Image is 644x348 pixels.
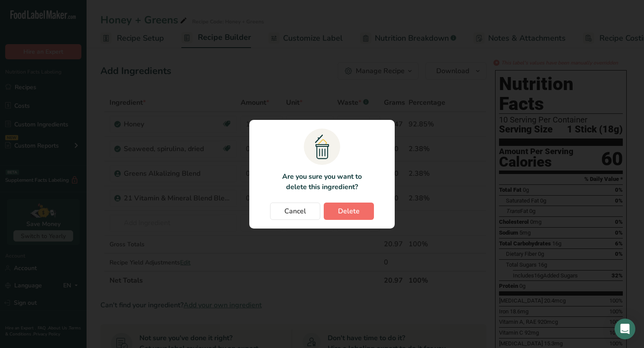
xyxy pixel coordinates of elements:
span: Cancel [284,206,306,216]
button: Cancel [270,203,320,220]
span: Delete [338,206,360,216]
div: Open Intercom Messenger [615,319,635,339]
button: Delete [324,203,374,220]
p: Are you sure you want to delete this ingredient? [277,171,367,192]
